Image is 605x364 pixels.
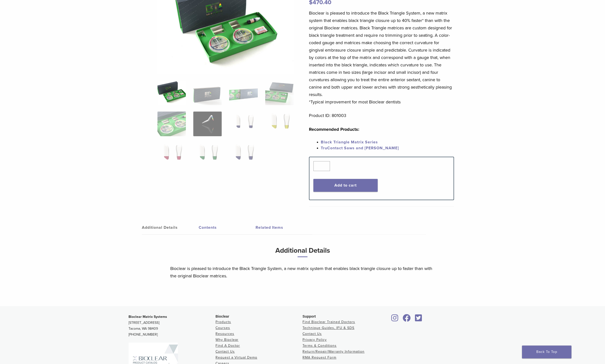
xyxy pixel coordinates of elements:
[401,317,412,322] a: Bioclear
[313,179,378,192] button: Add to cart
[229,80,258,105] img: Black Triangle (BT) Kit - Image 3
[216,326,230,330] a: Courses
[302,314,316,318] span: Support
[193,80,222,105] img: Black Triangle (BT) Kit - Image 2
[170,245,435,261] h3: Additional Details
[199,221,256,234] a: Contents
[302,338,327,342] a: Privacy Policy
[302,320,355,324] a: Find Bioclear Trained Doctors
[256,221,312,234] a: Related Items
[229,112,258,136] img: Black Triangle (BT) Kit - Image 7
[302,326,354,330] a: Technique Guides, IFU & SDS
[309,112,454,119] p: Product ID: 801003
[193,112,222,136] img: Black Triangle (BT) Kit - Image 6
[216,344,240,348] a: Find A Doctor
[265,112,294,136] img: Black Triangle (BT) Kit - Image 8
[309,9,454,106] p: Bioclear is pleased to introduce the Black Triangle System, a new matrix system that enables blac...
[216,355,257,360] a: Request a Virtual Demo
[170,265,435,280] p: Bioclear is pleased to introduce the Black Triangle System, a new matrix system that enables blac...
[302,349,365,354] a: Return/Repair/Warranty Information
[216,314,229,318] span: Bioclear
[157,80,186,105] img: Intro-Black-Triangle-Kit-6-Copy-e1548792917662-324x324.jpg
[321,146,399,151] a: TruContact Saws and [PERSON_NAME]
[309,127,359,132] strong: Recommended Products:
[229,143,258,167] img: Black Triangle (BT) Kit - Image 11
[389,317,400,322] a: Bioclear
[216,332,234,336] a: Resources
[129,315,167,319] strong: Bioclear Matrix Systems
[142,221,199,234] a: Additional Details
[129,314,216,338] p: [STREET_ADDRESS] Tacoma, WA 98409 [PHONE_NUMBER]
[157,143,186,167] img: Black Triangle (BT) Kit - Image 9
[157,112,186,136] img: Black Triangle (BT) Kit - Image 5
[302,332,322,336] a: Contact Us
[193,143,222,167] img: Black Triangle (BT) Kit - Image 10
[216,349,235,354] a: Contact Us
[265,80,294,105] img: Black Triangle (BT) Kit - Image 4
[216,338,238,342] a: Why Bioclear
[413,317,424,322] a: Bioclear
[216,320,231,324] a: Products
[522,345,571,358] a: Back To Top
[302,355,336,360] a: RMA Request Form
[302,344,337,348] a: Terms & Conditions
[321,140,378,145] a: Black Triangle Matrix Series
